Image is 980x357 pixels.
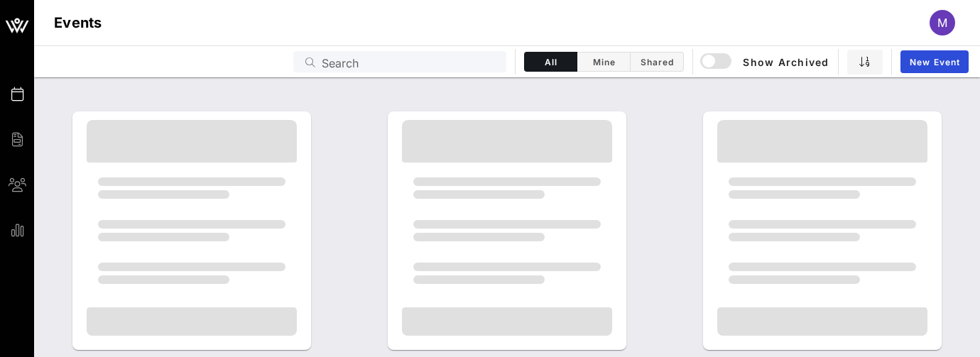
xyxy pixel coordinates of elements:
a: New Event [900,50,969,73]
span: M [937,16,947,30]
button: Show Archived [702,49,829,75]
span: Mine [586,57,621,67]
button: Mine [577,52,631,72]
div: M [930,10,955,35]
span: Shared [639,57,675,67]
span: New Event [909,57,960,67]
span: Show Archived [702,53,829,70]
button: Shared [631,52,684,72]
span: All [533,57,568,67]
button: All [524,52,577,72]
h1: Events [54,11,102,34]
